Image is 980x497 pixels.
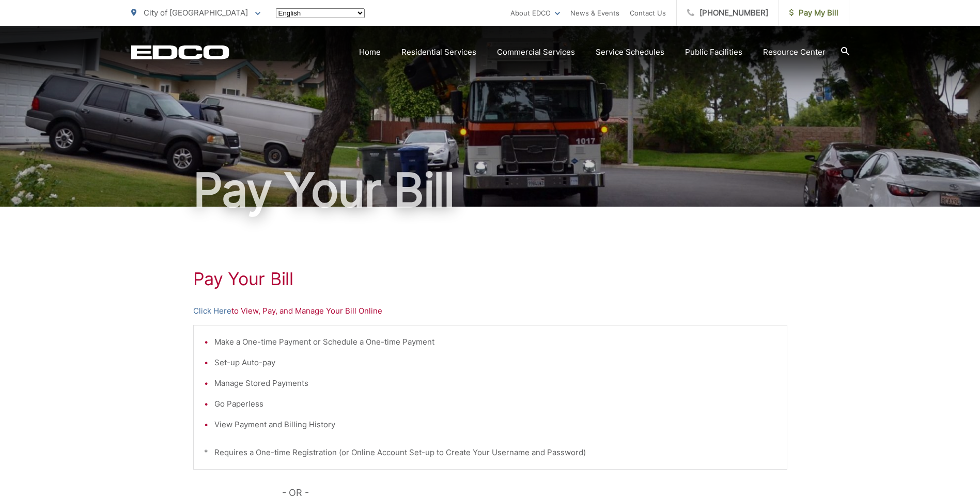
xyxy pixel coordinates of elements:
[193,305,787,317] p: to View, Pay, and Manage Your Bill Online
[193,269,787,289] h1: Pay Your Bill
[497,46,575,58] a: Commercial Services
[214,398,776,410] li: Go Paperless
[193,305,231,317] a: Click Here
[214,336,776,348] li: Make a One-time Payment or Schedule a One-time Payment
[763,46,826,58] a: Resource Center
[596,46,664,58] a: Service Schedules
[214,356,776,369] li: Set-up Auto-pay
[570,7,619,19] a: News & Events
[276,8,365,18] select: Select a language
[359,46,381,58] a: Home
[401,46,476,58] a: Residential Services
[131,164,849,216] h1: Pay Your Bill
[789,7,838,19] span: Pay My Bill
[131,45,229,59] a: EDCD logo. Return to the homepage.
[630,7,666,19] a: Contact Us
[685,46,742,58] a: Public Facilities
[510,7,560,19] a: About EDCO
[214,377,776,390] li: Manage Stored Payments
[214,418,776,431] li: View Payment and Billing History
[144,8,248,18] span: City of [GEOGRAPHIC_DATA]
[204,446,776,459] p: * Requires a One-time Registration (or Online Account Set-up to Create Your Username and Password)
